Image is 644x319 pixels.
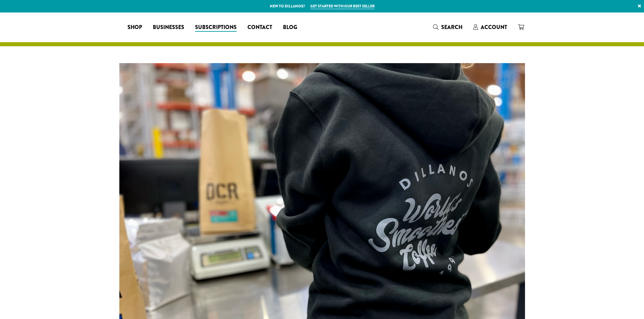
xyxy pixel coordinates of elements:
[247,23,272,32] span: Contact
[428,22,468,33] a: Search
[481,23,507,31] span: Account
[122,22,147,33] a: Shop
[310,3,375,9] a: Get started with our best seller
[195,23,237,32] span: Subscriptions
[127,23,142,32] span: Shop
[153,23,184,32] span: Businesses
[441,23,462,31] span: Search
[283,23,297,32] span: Blog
